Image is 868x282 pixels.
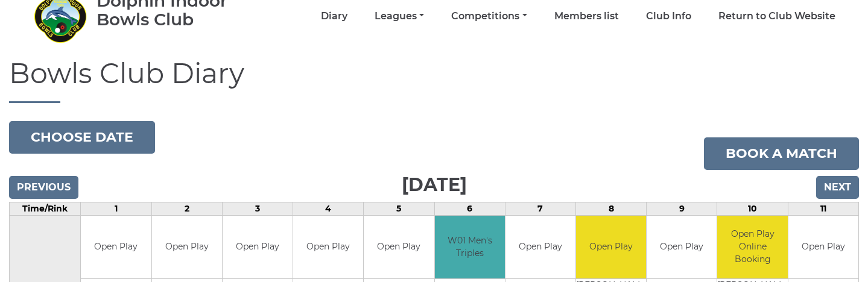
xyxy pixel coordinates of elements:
[9,176,78,199] input: Previous
[505,202,575,215] td: 7
[576,216,646,279] td: Open Play
[704,137,859,170] a: Book a match
[647,202,717,215] td: 9
[788,202,858,215] td: 11
[223,216,293,279] td: Open Play
[646,10,691,23] a: Club Info
[10,202,81,215] td: Time/Rink
[451,10,527,23] a: Competitions
[222,202,293,215] td: 3
[364,216,434,279] td: Open Play
[505,216,575,279] td: Open Play
[81,202,151,215] td: 1
[435,216,505,279] td: W01 Men's Triples
[375,10,424,23] a: Leagues
[364,202,434,215] td: 5
[151,202,222,215] td: 2
[788,216,858,279] td: Open Play
[9,121,155,154] button: Choose date
[718,10,835,23] a: Return to Club Website
[9,58,859,103] h1: Bowls Club Diary
[434,202,505,215] td: 6
[717,202,788,215] td: 10
[293,216,363,279] td: Open Play
[554,10,619,23] a: Members list
[647,216,717,279] td: Open Play
[717,216,787,279] td: Open Play Online Booking
[152,216,222,279] td: Open Play
[576,202,647,215] td: 8
[321,10,347,23] a: Diary
[816,176,859,199] input: Next
[293,202,364,215] td: 4
[81,216,151,279] td: Open Play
